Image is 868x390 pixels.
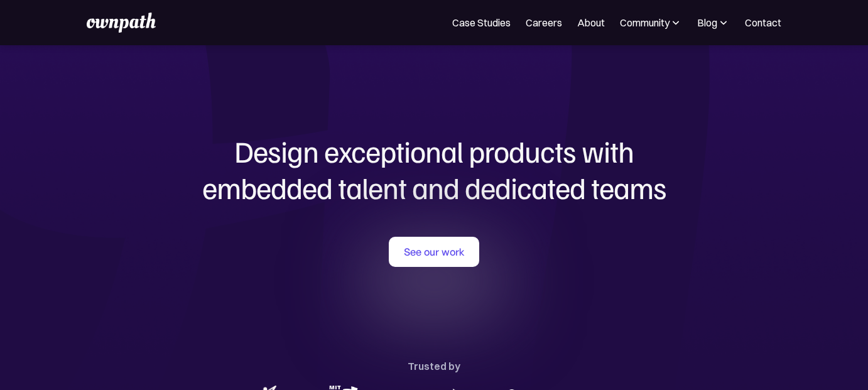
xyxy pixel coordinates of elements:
div: Trusted by [408,357,460,375]
a: See our work [389,237,479,267]
a: Case Studies [452,15,511,30]
h1: Design exceptional products with embedded talent and dedicated teams [133,133,735,205]
div: Blog [697,15,730,30]
a: About [577,15,605,30]
div: Community [620,15,670,30]
a: Contact [745,15,781,30]
a: Careers [526,15,562,30]
div: Blog [697,15,717,30]
div: Community [620,15,682,30]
